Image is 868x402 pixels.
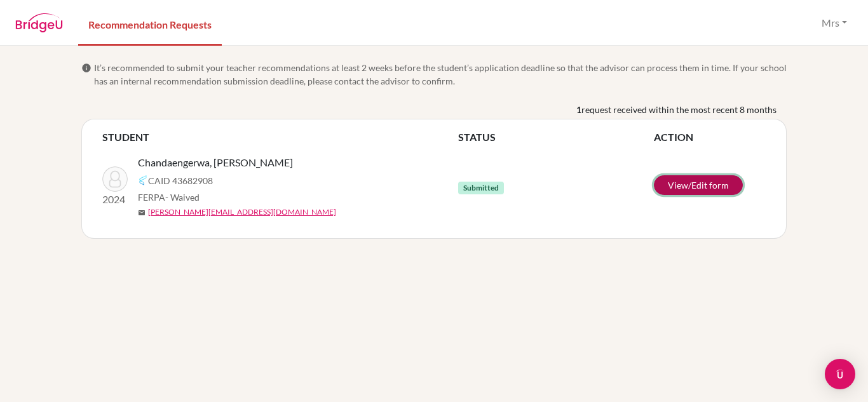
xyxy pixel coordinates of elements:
a: Recommendation Requests [78,2,222,46]
span: mail [138,209,146,217]
img: BridgeU logo [15,13,63,32]
span: Submitted [458,182,504,194]
span: - Waived [165,192,200,203]
span: request received within the most recent 8 months [581,103,776,116]
span: info [81,63,92,73]
span: Chandaengerwa, [PERSON_NAME] [138,155,293,170]
th: STATUS [458,130,654,145]
th: ACTION [654,130,766,145]
p: 2024 [102,192,128,207]
div: Open Intercom Messenger [825,359,855,389]
a: View/Edit form [654,175,743,195]
th: STUDENT [102,130,458,145]
span: It’s recommended to submit your teacher recommendations at least 2 weeks before the student’s app... [94,61,787,88]
span: FERPA [138,191,200,204]
b: 1 [576,103,581,116]
span: CAID 43682908 [148,174,213,187]
img: Chandaengerwa, Tanaka [102,166,128,192]
img: Common App logo [138,175,148,185]
a: [PERSON_NAME][EMAIL_ADDRESS][DOMAIN_NAME] [148,206,336,218]
button: Mrs [816,11,853,35]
